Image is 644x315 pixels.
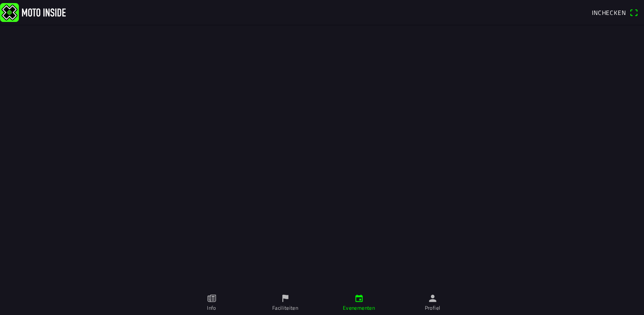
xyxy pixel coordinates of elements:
[428,294,438,303] ion-icon: person
[281,294,290,303] ion-icon: flag
[587,5,642,20] a: Incheckenqr scanner
[272,304,298,312] ion-label: Faciliteiten
[343,304,375,312] ion-label: Evenementen
[207,304,216,312] ion-label: Info
[207,294,217,303] ion-icon: paper
[592,8,626,17] span: Inchecken
[354,294,364,303] ion-icon: calendar
[425,304,441,312] ion-label: Profiel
